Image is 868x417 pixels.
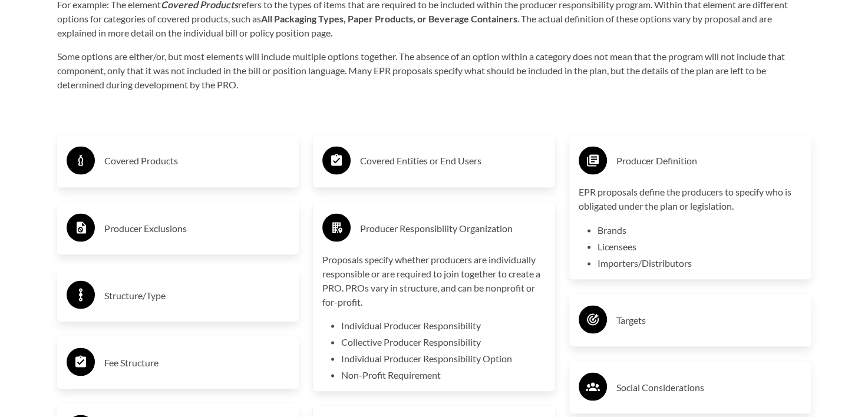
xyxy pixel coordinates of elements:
h3: Social Considerations [616,378,802,396]
li: Brands [598,223,802,237]
h3: Covered Products [104,151,290,170]
li: Licensees [598,239,802,253]
li: Importers/Distributors [598,256,802,270]
h3: Targets [616,310,802,329]
li: Individual Producer Responsibility Option [341,351,546,365]
strong: All Packaging Types, Paper Products, or Beverage Containers [261,13,517,24]
h3: Structure/Type [104,286,290,305]
h3: Fee Structure [104,353,290,372]
li: Collective Producer Responsibility [341,335,546,349]
p: Some options are either/or, but most elements will include multiple options together. The absence... [57,49,811,92]
h3: Producer Exclusions [104,219,290,237]
p: EPR proposals define the producers to specify who is obligated under the plan or legislation. [579,185,802,213]
h3: Producer Responsibility Organization [360,219,546,237]
p: Proposals specify whether producers are individually responsible or are required to join together... [322,252,546,309]
h3: Producer Definition [616,151,802,170]
li: Individual Producer Responsibility [341,318,546,332]
h3: Covered Entities or End Users [360,151,546,170]
li: Non-Profit Requirement [341,368,546,382]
